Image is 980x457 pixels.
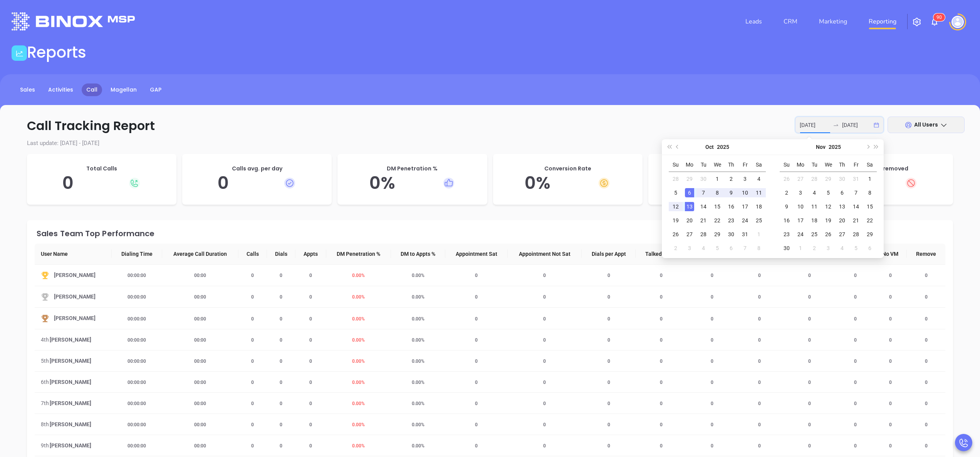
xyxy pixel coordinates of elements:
[835,227,849,241] td: 2025-11-27
[740,230,750,239] div: 31
[713,202,722,211] div: 15
[696,241,710,255] td: 2025-11-04
[699,244,708,253] div: 4
[727,230,736,239] div: 30
[782,188,791,197] div: 2
[671,230,680,239] div: 26
[865,188,874,197] div: 8
[912,17,921,27] img: iconSetting
[35,165,169,173] p: Total Calls
[35,173,169,193] h5: 0
[794,172,807,186] td: 2025-10-27
[863,186,877,200] td: 2025-11-08
[12,12,135,30] img: logo
[41,293,49,301] img: Second-C4a_wmiL.svg
[780,172,794,186] td: 2025-10-26
[849,227,863,241] td: 2025-11-28
[884,316,896,322] span: 0
[710,213,724,227] td: 2025-10-22
[673,139,682,155] button: Previous month (PageUp)
[190,316,211,322] span: 00:00
[824,174,833,183] div: 29
[391,244,445,265] th: DM to Appts %
[44,83,78,96] a: Activities
[851,244,861,253] div: 5
[837,230,847,239] div: 27
[807,172,821,186] td: 2025-10-28
[796,188,805,197] div: 3
[863,227,877,241] td: 2025-11-29
[824,230,833,239] div: 26
[445,244,508,265] th: Appointment Sat
[710,186,724,200] td: 2025-10-08
[782,230,791,239] div: 23
[863,213,877,227] td: 2025-11-22
[794,227,807,241] td: 2025-11-24
[727,174,736,183] div: 2
[780,227,794,241] td: 2025-11-23
[671,188,680,197] div: 5
[807,213,821,227] td: 2025-11-18
[835,158,849,172] th: Th
[685,174,694,183] div: 29
[821,186,835,200] td: 2025-11-05
[837,174,847,183] div: 30
[752,213,766,227] td: 2025-10-25
[699,216,708,225] div: 21
[685,216,694,225] div: 20
[123,316,151,322] span: 00:00:00
[780,186,794,200] td: 2025-11-02
[849,213,863,227] td: 2025-11-21
[407,294,429,300] span: 0.00 %
[35,244,112,265] th: User Name
[655,294,667,300] span: 0
[865,230,874,239] div: 29
[752,227,766,241] td: 2025-11-01
[794,241,807,255] td: 2025-12-01
[794,213,807,227] td: 2025-11-17
[863,241,877,255] td: 2025-12-06
[683,158,696,172] th: Mo
[821,227,835,241] td: 2025-11-26
[794,200,807,213] td: 2025-11-10
[837,216,847,225] div: 20
[851,174,861,183] div: 31
[724,241,738,255] td: 2025-11-06
[305,316,317,322] span: 0
[742,14,765,29] a: Leads
[740,188,750,197] div: 10
[539,294,550,300] span: 0
[15,117,965,135] p: Call Tracking Report
[810,244,819,253] div: 2
[939,15,942,20] span: 0
[738,213,752,227] td: 2025-10-24
[951,16,964,28] img: user
[724,227,738,241] td: 2025-10-30
[123,273,151,278] span: 00:00:00
[50,335,91,344] span: [PERSON_NAME]
[696,186,710,200] td: 2025-10-07
[275,316,287,322] span: 0
[821,213,835,227] td: 2025-11-19
[683,186,696,200] td: 2025-10-06
[669,227,683,241] td: 2025-10-26
[810,174,819,183] div: 28
[849,273,861,278] span: 0
[740,202,750,211] div: 17
[884,273,896,278] span: 0
[936,15,939,20] span: 9
[15,83,40,96] a: Sales
[669,200,683,213] td: 2025-10-12
[738,158,752,172] th: Fr
[824,244,833,253] div: 3
[782,216,791,225] div: 16
[190,294,211,300] span: 00:00
[347,294,369,300] span: 0.00 %
[740,244,750,253] div: 7
[753,316,765,322] span: 0
[106,83,141,96] a: Magellan
[780,213,794,227] td: 2025-11-16
[656,165,790,173] p: Total voicemails
[347,316,369,322] span: 0.00 %
[671,202,680,211] div: 12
